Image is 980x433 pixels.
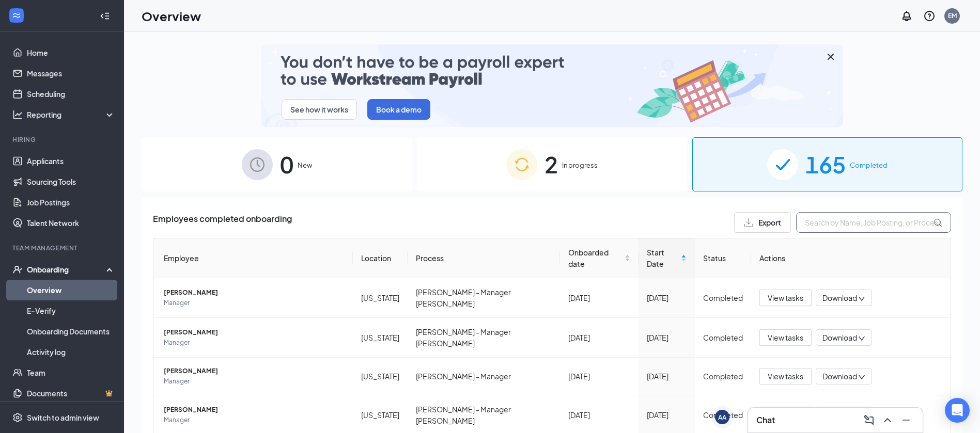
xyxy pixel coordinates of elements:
[164,366,345,376] span: [PERSON_NAME]
[718,413,726,422] div: AA
[568,371,630,382] div: [DATE]
[822,332,857,343] span: Download
[164,415,345,425] span: Manager
[768,332,803,343] span: View tasks
[27,42,115,63] a: Home
[858,335,865,342] span: down
[703,332,743,343] div: Completed
[164,298,345,308] span: Manager
[27,362,115,383] a: Team
[27,300,115,321] a: E-Verify
[900,414,912,426] svg: Minimize
[858,374,865,381] span: down
[647,371,687,382] div: [DATE]
[568,332,630,343] div: [DATE]
[768,371,803,382] span: View tasks
[945,398,970,423] div: Open Intercom Messenger
[298,160,312,170] span: New
[822,371,857,382] span: Download
[568,409,630,421] div: [DATE]
[923,10,936,22] svg: QuestionInfo
[568,247,623,269] span: Onboarded date
[27,192,115,213] a: Job Postings
[164,376,345,387] span: Manager
[164,327,345,338] span: [PERSON_NAME]
[12,244,113,252] div: Team Management
[863,414,875,426] svg: ComposeMessage
[280,147,293,182] span: 0
[353,318,408,358] td: [US_STATE]
[408,238,560,278] th: Process
[153,238,353,278] th: Employee
[164,405,345,415] span: [PERSON_NAME]
[822,293,857,303] span: Download
[12,135,113,144] div: Hiring
[11,10,22,21] svg: WorkstreamLogo
[861,412,877,428] button: ComposeMessage
[27,63,115,84] a: Messages
[408,318,560,358] td: [PERSON_NAME] - Manager [PERSON_NAME]
[647,332,687,343] div: [DATE]
[805,147,846,182] span: 165
[703,409,743,421] div: Completed
[900,10,913,22] svg: Notifications
[27,280,115,300] a: Overview
[27,213,115,233] a: Talent Network
[12,264,23,275] svg: UserCheck
[647,292,687,303] div: [DATE]
[768,292,803,303] span: View tasks
[164,338,345,348] span: Manager
[881,414,894,426] svg: ChevronUp
[898,412,914,428] button: Minimize
[759,407,812,423] button: View tasks
[142,7,201,25] h1: Overview
[164,287,345,298] span: [PERSON_NAME]
[282,99,357,120] button: See how it works
[695,238,751,278] th: Status
[12,109,23,120] svg: Analysis
[353,278,408,318] td: [US_STATE]
[796,212,951,233] input: Search by Name, Job Posting, or Process
[568,292,630,303] div: [DATE]
[100,11,110,21] svg: Collapse
[825,51,837,63] svg: Cross
[353,238,408,278] th: Location
[879,412,896,428] button: ChevronUp
[560,238,639,278] th: Onboarded date
[27,342,115,362] a: Activity log
[27,151,115,171] a: Applicants
[734,212,791,233] button: Export
[545,147,558,182] span: 2
[27,264,106,275] div: Onboarding
[703,371,743,382] div: Completed
[27,84,115,104] a: Scheduling
[759,329,812,346] button: View tasks
[408,358,560,395] td: [PERSON_NAME] - Manager
[850,160,888,170] span: Completed
[27,321,115,342] a: Onboarding Documents
[27,171,115,192] a: Sourcing Tools
[12,412,23,423] svg: Settings
[261,44,843,127] img: payroll-small.gif
[948,11,957,20] div: EM
[562,160,598,170] span: In progress
[153,212,292,233] span: Employees completed onboarding
[751,238,951,278] th: Actions
[647,247,679,269] span: Start Date
[27,383,115,404] a: DocumentsCrown
[756,414,775,426] h3: Chat
[647,409,687,421] div: [DATE]
[703,292,743,303] div: Completed
[758,219,781,226] span: Export
[858,295,865,302] span: down
[367,99,430,120] button: Book a demo
[408,278,560,318] td: [PERSON_NAME] - Manager [PERSON_NAME]
[353,358,408,395] td: [US_STATE]
[759,368,812,384] button: View tasks
[759,290,812,306] button: View tasks
[27,412,99,423] div: Switch to admin view
[27,109,116,120] div: Reporting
